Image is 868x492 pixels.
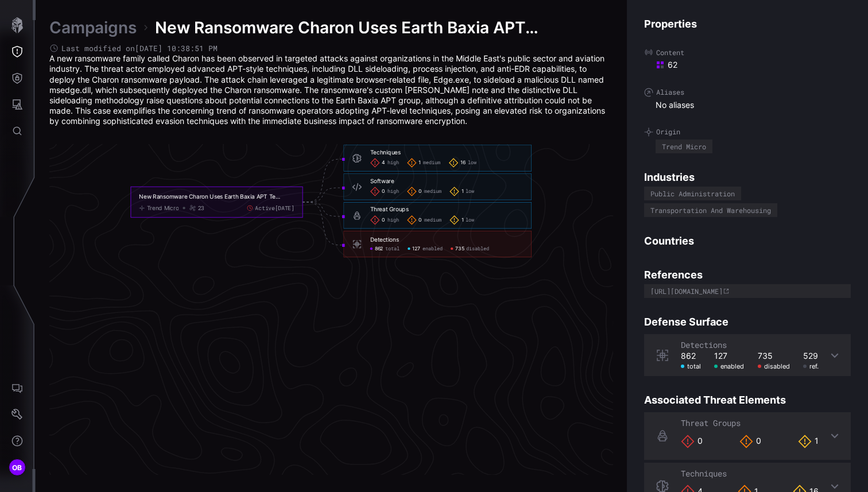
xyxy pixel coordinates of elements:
div: 62 [656,60,851,70]
div: 1 [798,435,819,448]
span: 4 [382,160,385,166]
span: 1 [462,188,464,195]
h4: Industries [644,171,851,184]
div: 127 [714,351,744,361]
h4: Associated Threat Elements [644,393,851,406]
a: Campaigns [49,17,137,38]
time: [DATE] [275,204,294,212]
span: low [466,188,474,195]
span: Techniques [681,468,727,479]
span: 1 [462,216,464,223]
span: low [466,216,474,223]
span: 16 [460,160,466,166]
span: 862 [375,245,383,251]
span: low [468,160,476,166]
span: disabled [466,245,489,251]
div: 23 [198,204,204,212]
div: disabled [758,362,790,370]
div: 0 [681,435,703,448]
span: high [387,160,399,166]
div: Detections862 total127 enabled735 disabled529 ref. [644,334,851,376]
span: total [385,245,400,251]
span: medium [423,160,440,166]
label: Aliases [644,88,851,97]
div: 529 [803,351,819,361]
div: Trend Micro [662,143,706,150]
label: Origin [644,127,851,137]
span: 127 [412,245,420,251]
div: [URL][DOMAIN_NAME] [650,288,723,295]
label: Content [644,48,851,57]
div: Threat Groups [370,206,409,213]
div: New Ransomware Charon Uses Earth Baxia APT Techniques to Target Enterprises [139,193,282,200]
div: 735 [758,351,790,361]
span: New Ransomware Charon Uses Earth Baxia APT Techniques to Target Enterprises [155,17,613,38]
div: Public Administration [650,190,735,197]
div: 862 [681,351,701,361]
a: [URL][DOMAIN_NAME] [644,281,851,298]
div: Trend Micro [147,204,179,212]
span: No aliases [656,100,694,110]
div: enabled [714,362,744,370]
span: Detections [681,339,727,350]
span: medium [424,216,441,223]
span: 0 [382,188,385,195]
div: 0 [739,435,761,448]
div: Software [370,177,394,184]
div: Transportation And Warehousing [650,207,771,214]
div: Techniques [370,148,401,156]
span: OB [12,462,22,474]
span: enabled [423,245,443,251]
span: high [387,216,399,223]
h4: Countries [644,234,851,247]
h4: References [644,268,851,281]
div: total [681,362,701,370]
div: Detections [370,236,399,243]
span: 1 [418,160,421,166]
h4: Defense Surface [644,315,851,328]
span: medium [424,188,441,195]
span: 735 [455,245,464,251]
span: Threat Groups [681,417,741,428]
button: OB [1,454,34,481]
span: Last modified on [61,44,218,53]
span: high [387,188,399,195]
span: 0 [418,216,422,223]
span: Active [255,204,294,212]
h4: Properties [644,17,851,30]
span: 0 [418,188,422,195]
span: 0 [382,216,385,223]
div: ref. [803,362,819,370]
time: [DATE] 10:38:51 PM [135,43,218,53]
p: A new ransomware family called Charon has been observed in targeted attacks against organizations... [49,53,613,126]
